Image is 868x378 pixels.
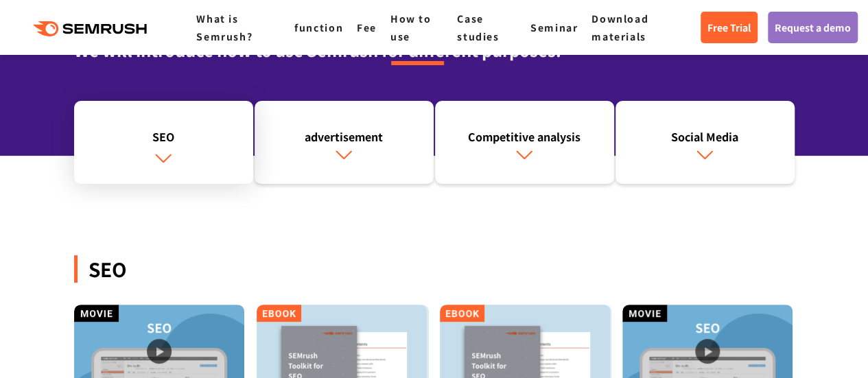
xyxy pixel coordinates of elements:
a: SEO [74,101,253,185]
a: Seminar [530,21,578,34]
font: We will introduce how to use Semrush for different purposes. [74,38,561,62]
a: How to use [390,12,432,43]
font: advertisement [305,128,383,145]
font: Free Trial [707,21,751,34]
a: Download materials [591,12,648,43]
a: Case studies [457,12,499,43]
a: What is Semrush? [196,12,253,43]
font: Request a demo [775,21,851,34]
a: Competitive analysis [435,101,614,185]
a: Free Trial [701,12,758,43]
a: Fee [357,21,377,34]
a: advertisement [255,101,434,185]
font: Social Media [671,128,738,145]
a: Request a demo [768,12,858,43]
a: function [294,21,343,34]
font: Competitive analysis [468,128,580,145]
a: Social Media [615,101,795,185]
font: SEO [89,255,127,283]
font: SEO [152,128,174,145]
